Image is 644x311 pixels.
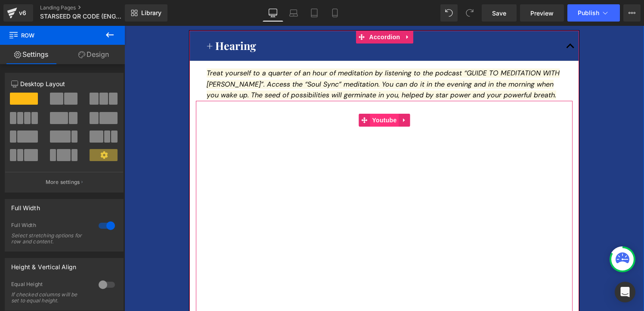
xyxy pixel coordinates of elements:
[46,178,80,186] p: More settings
[11,79,117,88] p: Desktop Layout
[40,13,123,20] span: STARSEED QR CODE (ENGLISH)
[520,4,564,22] a: Preview
[3,4,33,22] a: v6
[11,281,90,290] div: Equal Height
[567,4,620,22] button: Publish
[440,4,458,22] button: Undo
[5,172,123,192] button: More settings
[125,4,167,22] a: New Library
[11,233,89,245] div: Select stretching options for row and content.
[40,4,139,11] a: Landing Pages
[263,4,283,22] a: Desktop
[82,43,435,74] i: Treat yourself to a quarter of an hour of meditation by listening to the podcast “GUIDE TO MEDITA...
[9,26,95,45] span: Row
[623,4,641,22] button: More
[11,199,40,211] div: Full Width
[82,12,132,27] strong: + Hearing
[492,9,506,18] span: Save
[578,9,599,16] span: Publish
[245,88,274,101] span: Youtube
[278,5,289,18] a: Expand / Collapse
[11,258,76,271] div: Height & Vertical Align
[62,45,125,64] a: Design
[275,88,286,101] a: Expand / Collapse
[11,292,89,304] div: If checked columns will be set to equal height.
[325,4,345,22] a: Mobile
[461,4,478,22] button: Redo
[615,282,635,302] div: Open Intercom Messenger
[283,4,304,22] a: Laptop
[141,9,161,17] span: Library
[17,7,28,19] div: v6
[11,222,90,231] div: Full Width
[530,9,554,18] span: Preview
[304,4,325,22] a: Tablet
[243,5,278,18] span: Accordion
